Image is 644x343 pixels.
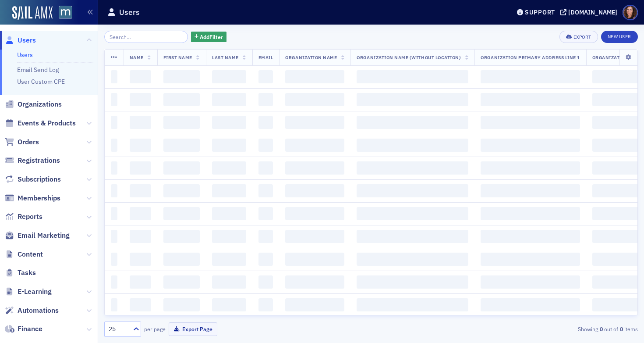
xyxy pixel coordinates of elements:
button: Export Page [169,322,217,336]
span: ‌ [111,93,117,106]
span: First Name [163,54,192,61]
span: ‌ [481,230,580,243]
span: ‌ [130,184,151,197]
span: ‌ [481,184,580,197]
a: Finance [5,324,42,334]
a: Registrations [5,156,60,165]
span: ‌ [111,253,117,266]
span: ‌ [130,93,151,106]
span: ‌ [130,116,151,129]
span: ‌ [258,139,273,152]
strong: 0 [598,325,604,333]
a: Tasks [5,268,36,278]
span: ‌ [212,298,246,311]
span: ‌ [357,184,468,197]
span: ‌ [130,298,151,311]
span: ‌ [212,93,246,106]
span: Subscriptions [18,175,61,184]
span: ‌ [357,275,468,289]
span: ‌ [212,207,246,220]
span: ‌ [130,70,151,83]
span: ‌ [212,139,246,152]
span: ‌ [163,298,200,311]
span: Users [18,36,36,45]
span: Reports [18,212,42,222]
a: Subscriptions [5,175,61,184]
span: Registrations [18,156,60,165]
span: ‌ [212,116,246,129]
img: SailAMX [59,6,72,19]
a: View Homepage [53,6,72,21]
span: ‌ [481,275,580,289]
button: [DOMAIN_NAME] [560,9,620,15]
span: ‌ [212,253,246,266]
span: ‌ [258,298,273,311]
span: ‌ [163,161,200,175]
span: ‌ [130,275,151,289]
span: ‌ [163,275,200,289]
span: ‌ [258,275,273,289]
div: Support [525,8,555,16]
input: Search… [104,31,188,43]
span: ‌ [285,230,344,243]
span: ‌ [212,70,246,83]
span: ‌ [111,298,117,311]
span: ‌ [258,70,273,83]
span: ‌ [357,230,468,243]
button: Export [559,31,598,43]
span: ‌ [163,184,200,197]
span: ‌ [285,253,344,266]
span: Organization Name (Without Location) [357,54,461,61]
span: E-Learning [18,287,52,297]
img: SailAMX [12,6,53,20]
span: ‌ [285,161,344,175]
span: Finance [18,324,42,334]
span: ‌ [163,230,200,243]
span: ‌ [163,116,200,129]
span: Automations [18,306,59,315]
span: ‌ [481,116,580,129]
span: ‌ [481,70,580,83]
span: Tasks [18,268,36,278]
span: ‌ [285,275,344,289]
span: ‌ [258,93,273,106]
span: Email Marketing [18,231,70,240]
span: ‌ [258,161,273,175]
span: Profile [623,5,638,20]
span: ‌ [212,184,246,197]
span: Orders [18,137,39,147]
span: ‌ [481,161,580,175]
span: ‌ [111,207,117,220]
span: ‌ [163,207,200,220]
a: Email Marketing [5,231,70,240]
span: ‌ [258,253,273,266]
span: ‌ [130,253,151,266]
span: ‌ [163,70,200,83]
a: Content [5,250,43,259]
span: ‌ [285,93,344,106]
a: User Custom CPE [17,78,65,86]
span: Email [258,54,273,61]
span: ‌ [285,70,344,83]
div: Showing out of items [466,325,638,333]
a: Orders [5,137,39,147]
span: ‌ [481,93,580,106]
span: ‌ [258,184,273,197]
button: AddFilter [191,32,227,43]
strong: 0 [618,325,624,333]
span: ‌ [285,116,344,129]
span: Organization Primary Address Line 1 [481,54,580,61]
span: ‌ [111,275,117,289]
span: ‌ [285,184,344,197]
span: ‌ [111,230,117,243]
span: ‌ [285,298,344,311]
span: ‌ [481,139,580,152]
h1: Users [119,7,140,18]
span: ‌ [357,207,468,220]
span: ‌ [111,161,117,175]
a: Reports [5,212,42,222]
label: per page [144,325,166,333]
span: ‌ [481,207,580,220]
span: ‌ [481,253,580,266]
span: ‌ [130,161,151,175]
